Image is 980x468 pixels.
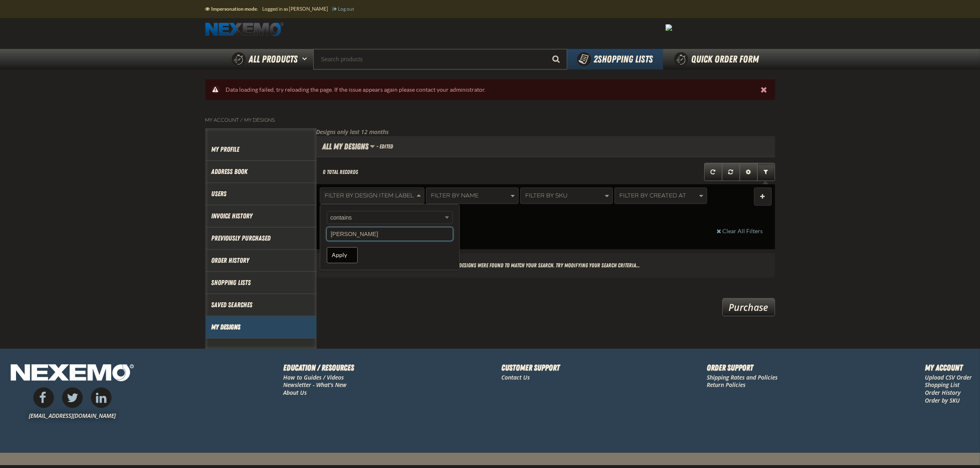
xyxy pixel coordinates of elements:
button: Manage grid views. Current view is All My Designs [370,139,375,153]
a: Order History [925,389,961,396]
a: Upload CSV Order [925,373,972,381]
a: Invoice History [212,211,310,221]
span: / [240,117,243,123]
a: Shipping Rates and Policies [707,373,778,381]
button: You have 2 Shopping Lists. Open to view details [567,49,663,70]
h2: Order Support [707,361,778,374]
img: Nexemo Logo [8,361,136,386]
a: Return Policies [707,381,746,389]
span: contains [331,213,443,222]
div: Filter By Design Item Label [320,204,460,270]
span: Manage Filters [761,197,765,199]
button: Filter By Design Item Label [320,188,424,204]
a: Quick Order Form [663,49,775,70]
a: Expand or Collapse Grid Filters [757,163,775,181]
h2: My Account [925,361,972,374]
span: Filter By Design Item Label [325,192,414,199]
a: My Account [205,117,239,123]
a: [EMAIL_ADDRESS][DOMAIN_NAME] [29,412,116,419]
span: Filter By Created At [620,192,687,199]
a: Shopping Lists [212,278,310,287]
a: Order by SKU [925,396,960,404]
button: Filter By Name [426,188,519,204]
input: Search [313,49,567,70]
span: Filter By Name [431,192,479,199]
a: Address Book [212,167,310,176]
img: 8c87bc8bf9104322ccb3e1420f302a94.jpeg [666,24,672,31]
li: Logged in as [PERSON_NAME] [263,2,333,16]
button: Filter By SKU [520,188,613,204]
span: All Products [249,52,298,67]
a: Newsletter - What's New [284,381,347,389]
a: Shopping List [925,381,959,389]
div: Data loading failed, try reloading the page. If the issue appears again please contact your admin... [220,86,761,94]
a: How to Guides / Videos [284,373,344,381]
input: Design Item Label filter value [327,227,453,241]
a: My Designs [212,322,310,332]
div: 0 total records [323,168,358,176]
button: Open All Products pages [300,49,313,70]
span: - Edited [377,143,393,150]
img: Nexemo logo [205,22,284,37]
a: Order History [212,256,310,265]
a: Users [212,189,310,199]
button: Apply Filter By Design Item Label [327,247,358,263]
a: Contact Us [501,373,530,381]
a: Refresh grid action [704,163,722,181]
p: Designs only last 12 months [317,128,775,136]
span: Shopping Lists [594,53,653,65]
a: Home [205,22,284,37]
button: Start Searching [547,49,567,70]
a: About Us [284,389,307,396]
a: Reset grid action [722,163,740,181]
button: Clear All Filters [710,222,770,240]
a: My Designs [244,117,275,123]
nav: Breadcrumbs [205,117,775,123]
button: Expand or Collapse Filter Management drop-down [754,188,772,206]
a: Saved Searches [212,300,310,310]
a: Log out [333,6,354,12]
button: Filter By Created At [615,188,707,204]
h2: All My Designs [317,142,369,151]
span: No designs were found to match your search. Try modifying your search criteria... [452,262,640,269]
button: Close the Notification [759,83,771,96]
a: Previously Purchased [212,234,310,243]
li: Impersonation mode: [205,2,263,16]
strong: 2 [594,53,598,65]
a: My Profile [212,145,310,154]
a: Purchase [722,298,775,316]
span: Filter By SKU [526,192,568,199]
a: Expand or Collapse Grid Settings [740,163,758,181]
h2: Customer Support [501,361,560,374]
h2: Education / Resources [284,361,354,374]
